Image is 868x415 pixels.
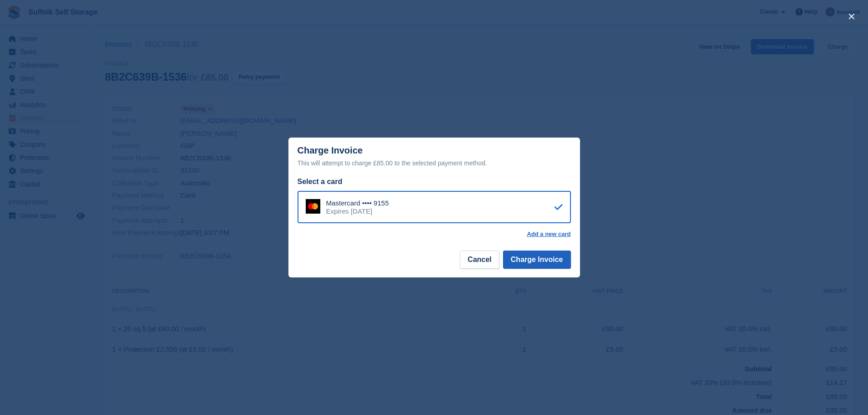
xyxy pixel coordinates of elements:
[527,231,570,238] a: Add a new card
[844,9,859,24] button: close
[298,158,571,169] div: This will attempt to charge £85.00 to the selected payment method.
[326,207,389,215] div: Expires [DATE]
[306,199,320,214] img: Mastercard Logo
[298,176,571,187] div: Select a card
[460,251,499,269] button: Cancel
[503,251,571,269] button: Charge Invoice
[298,145,571,169] div: Charge Invoice
[326,199,389,207] div: Mastercard •••• 9155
